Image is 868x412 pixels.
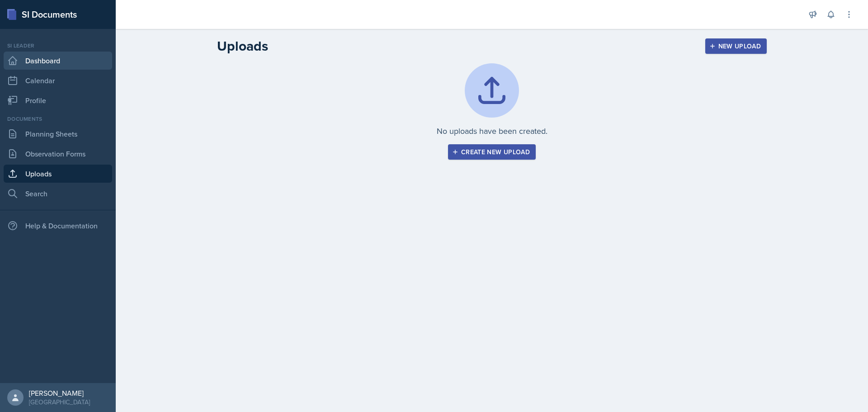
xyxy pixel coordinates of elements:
a: Profile [4,91,112,109]
div: Create new upload [454,148,530,156]
p: No uploads have been created. [437,125,547,137]
a: Planning Sheets [4,125,112,143]
button: New Upload [705,38,767,54]
div: Help & Documentation [4,217,112,235]
div: Documents [4,115,112,123]
div: [PERSON_NAME] [29,388,90,398]
div: Si leader [4,42,112,50]
h2: Uploads [217,38,268,54]
div: New Upload [711,43,761,50]
div: [GEOGRAPHIC_DATA] [29,398,90,407]
a: Dashboard [4,52,112,70]
a: Uploads [4,165,112,183]
button: Create new upload [448,144,536,160]
a: Calendar [4,71,112,90]
a: Search [4,185,112,203]
a: Observation Forms [4,145,112,163]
